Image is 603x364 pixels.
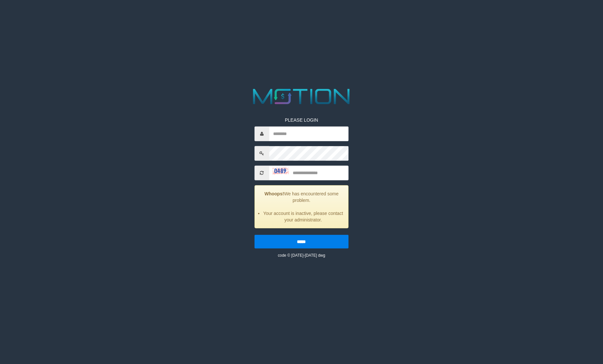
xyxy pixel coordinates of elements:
p: PLEASE LOGIN [255,117,348,123]
img: MOTION_logo.png [249,86,354,107]
small: code © [DATE]-[DATE] dwg [278,253,325,258]
img: captcha [272,168,289,174]
strong: Whoops! [265,191,284,196]
div: We has encountered some problem. [255,185,348,228]
li: Your account is inactive, please contact your administrator. [263,210,343,223]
